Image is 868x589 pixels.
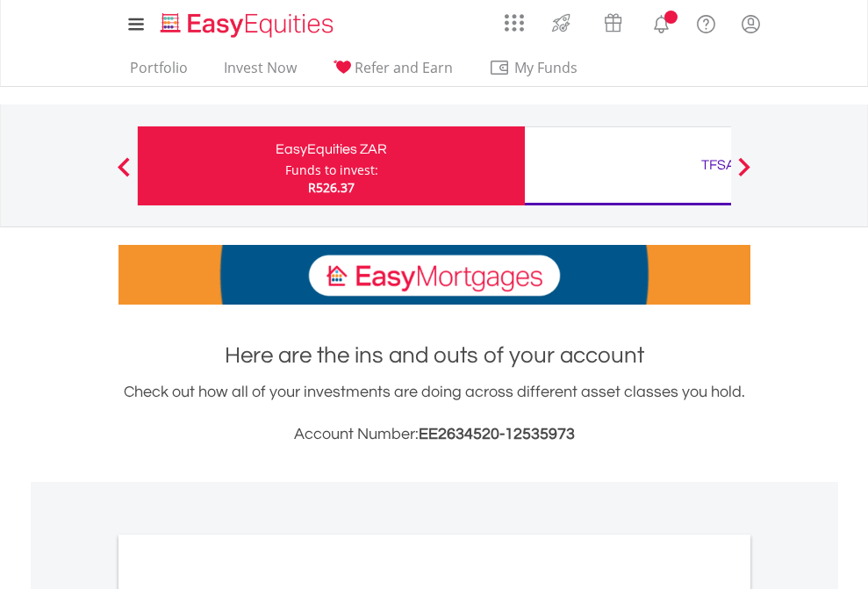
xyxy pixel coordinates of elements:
h3: Account Number: [118,422,750,447]
a: Refer and Earn [326,59,460,86]
a: Notifications [639,4,684,40]
a: Vouchers [587,4,639,37]
a: AppsGrid [493,4,535,32]
a: Portfolio [123,59,195,86]
img: vouchers-v2.svg [599,9,628,37]
div: Check out how all of your investments are doing across different asset classes you hold. [118,380,750,447]
a: My Profile [728,4,773,43]
span: R526.37 [308,179,355,196]
button: Next [727,166,762,183]
img: grid-menu-icon.svg [505,13,524,32]
img: EasyMortage Promotion Banner [118,245,750,305]
span: Refer and Earn [355,58,453,77]
img: EasyEquities_Logo.png [157,11,341,40]
a: FAQ's and Support [684,4,728,40]
img: thrive-v2.svg [547,9,576,37]
h1: Here are the ins and outs of your account [118,340,750,371]
div: Funds to invest: [285,162,378,179]
a: Home page [154,4,341,40]
span: EE2634520-12535973 [419,426,575,442]
a: Invest Now [217,59,304,86]
div: EasyEquities ZAR [148,137,514,162]
span: My Funds [489,56,604,79]
button: Previous [106,166,141,183]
